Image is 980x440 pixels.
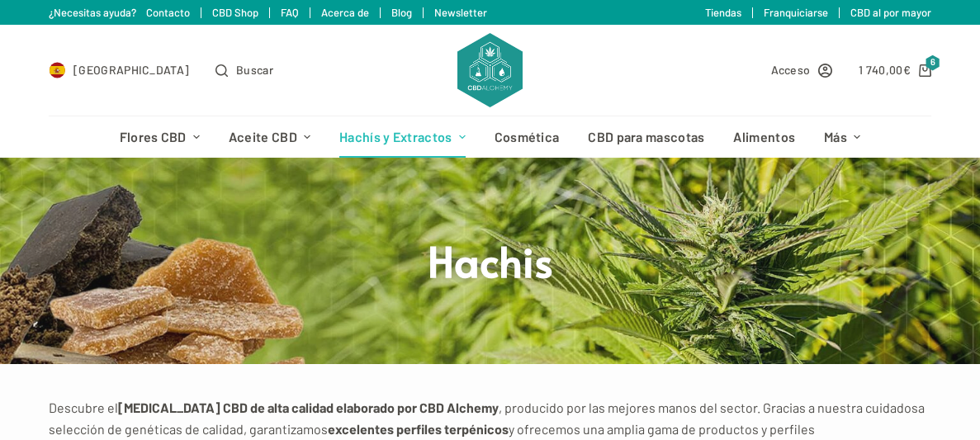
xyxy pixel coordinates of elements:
strong: excelentes perfiles terpénicos [328,421,509,437]
span: Buscar [236,60,273,79]
a: Aceite CBD [214,116,324,158]
a: CBD al por mayor [850,6,931,19]
a: Acceso [771,60,833,79]
a: Hachís y Extractos [325,116,481,158]
img: ES Flag [49,62,65,78]
a: Franquiciarse [764,6,828,19]
a: Cosmética [480,116,574,158]
span: [GEOGRAPHIC_DATA] [73,60,189,79]
a: FAQ [281,6,299,19]
a: CBD para mascotas [574,116,719,158]
a: ¿Necesitas ayuda? Contacto [49,6,190,19]
img: CBD Alchemy [457,33,522,107]
a: Acerca de [321,6,369,19]
a: CBD Shop [212,6,258,19]
h1: Hachis [181,234,800,287]
a: Tiendas [705,6,741,19]
strong: [MEDICAL_DATA] CBD de alta calidad elaborado por CBD Alchemy [118,400,499,415]
nav: Menú de cabecera [105,116,875,158]
a: Alimentos [719,116,810,158]
span: 6 [926,55,940,71]
a: Carro de compra [859,60,931,79]
a: Más [810,116,875,158]
button: Abrir formulario de búsqueda [215,60,273,79]
bdi: 1 740,00 [859,63,911,77]
span: Acceso [771,60,811,79]
span: € [903,63,911,77]
a: Flores CBD [105,116,214,158]
a: Blog [391,6,412,19]
a: Newsletter [434,6,487,19]
a: Select Country [49,60,189,79]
